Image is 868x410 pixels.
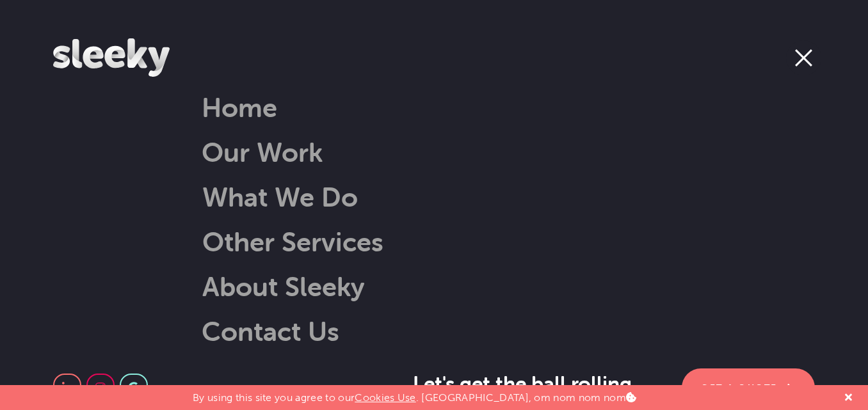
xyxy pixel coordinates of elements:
[170,270,365,303] a: About Sleeky
[355,391,416,404] a: Cookies Use
[632,372,637,395] span: .
[170,225,383,258] a: Other Services
[682,368,815,407] a: Get A Quote
[202,315,339,347] a: Contact Us
[53,38,170,77] img: Sleeky Web Design Newcastle
[413,371,637,396] span: Let's get the ball rolling
[170,180,358,213] a: What We Do
[202,91,277,123] a: Home
[193,385,636,404] p: By using this site you agree to our . [GEOGRAPHIC_DATA], om nom nom nom
[202,136,323,168] a: Our Work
